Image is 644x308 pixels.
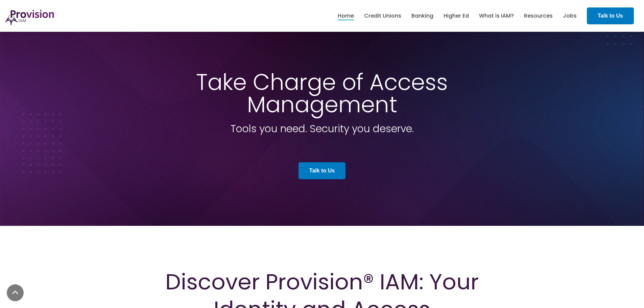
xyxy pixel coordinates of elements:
strong: Talk to Us [309,168,335,173]
a: Talk to Us [299,162,345,179]
img: ProvisionIAM-Logo-Purple [5,10,56,25]
strong: Talk to Us [598,13,623,19]
a: Home [338,10,354,22]
a: Jobs [563,10,577,22]
a: Banking [411,10,433,22]
nav: menu [333,5,582,27]
a: Higher Ed [444,10,469,22]
span: Tools you need. Security you deserve. [231,121,414,136]
a: Resources [524,10,553,22]
a: Talk to Us [587,7,634,24]
a: Credit Unions [364,10,401,22]
a: What is IAM? [479,10,514,22]
span: Take Charge of Access Management [196,67,448,120]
